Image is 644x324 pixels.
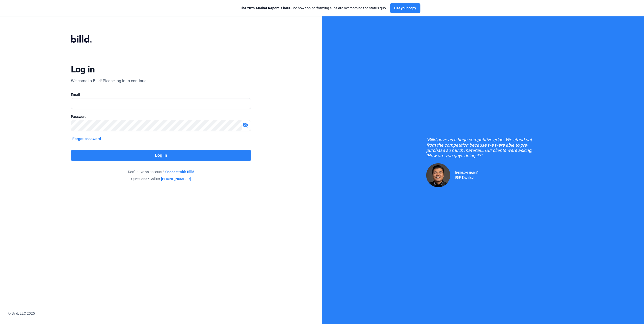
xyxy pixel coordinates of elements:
a: [PHONE_NUMBER] [161,176,191,181]
button: Forgot password [71,136,103,142]
div: Welcome to Billd! Please log in to continue. [71,78,147,84]
div: Questions? Call us [71,176,251,181]
button: Get your copy [390,3,420,13]
mat-icon: visibility_off [242,122,248,128]
img: Raul Pacheco [426,163,450,187]
div: Email [71,92,251,97]
span: [PERSON_NAME] [455,171,478,175]
div: Password [71,114,251,119]
div: Don't have an account? [71,169,251,174]
button: Log in [71,150,251,161]
a: Connect with Billd [165,169,194,174]
span: The 2025 Market Report is here: [240,6,291,10]
div: See how top-performing subs are overcoming the status quo. [240,6,387,11]
div: "Billd gave us a huge competitive edge. We stood out from the competition because we were able to... [426,137,540,158]
div: Log in [71,64,95,75]
div: RDP Electrical [455,175,478,179]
